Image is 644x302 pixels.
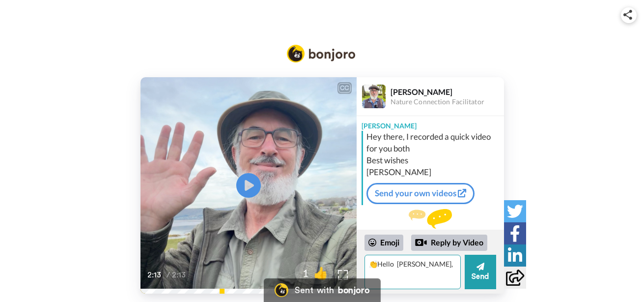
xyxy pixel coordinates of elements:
[362,85,386,108] img: Profile Image
[274,283,288,297] img: Bonjoro Logo
[465,255,496,289] button: Send
[295,286,334,295] div: Sent with
[415,237,427,248] div: Reply by Video
[623,10,632,20] img: ic_share.svg
[308,265,333,281] span: 👍
[338,83,351,93] div: CC
[167,269,170,281] span: /
[364,235,403,250] div: Emoji
[338,286,369,295] div: bonjoro
[391,98,504,106] div: Nature Connection Facilitator
[263,278,380,302] a: Bonjoro LogoSent withbonjoro
[287,45,356,62] img: Bonjoro Logo
[409,209,452,229] img: message.svg
[357,209,504,245] div: Send [PERSON_NAME] a reply.
[391,87,504,96] div: [PERSON_NAME]
[172,269,189,281] span: 2:13
[366,131,502,178] div: Hey there, I recorded a quick video for you both Best wishes [PERSON_NAME]
[366,183,475,204] a: Send your own videos
[357,116,504,131] div: [PERSON_NAME]
[364,255,461,289] textarea: 👏Hello [PERSON_NAME],
[295,262,333,284] button: 1👍
[411,235,487,251] div: Reply by Video
[147,269,165,281] span: 2:13
[295,266,308,280] span: 1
